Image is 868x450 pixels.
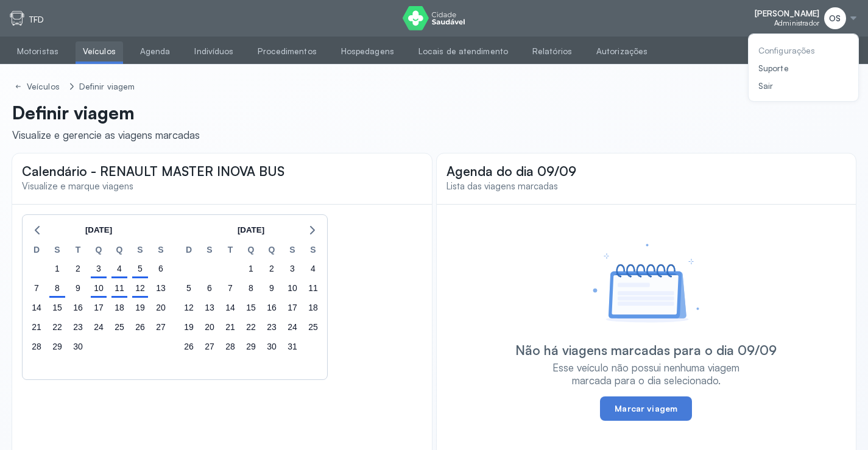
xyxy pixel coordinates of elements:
[10,11,24,26] img: tfd.svg
[515,342,777,358] div: Não há viagens marcadas para o dia 09/09
[28,299,45,316] div: domingo, 14 de set. de 2025
[133,41,178,62] a: Agenda
[305,279,322,297] div: sábado, 11 de out. de 2025
[69,279,86,297] div: terça-feira, 9 de set. de 2025
[263,299,280,316] div: quinta-feira, 16 de out. de 2025
[49,260,66,277] div: segunda-feira, 1 de set. de 2025
[90,279,107,297] div: quarta-feira, 10 de set. de 2025
[201,279,218,297] div: segunda-feira, 6 de out. de 2025
[85,221,112,239] span: [DATE]
[284,299,301,316] div: sexta-feira, 17 de out. de 2025
[79,82,135,92] div: Definir viagem
[111,299,128,316] div: quinta-feira, 18 de set. de 2025
[180,279,197,297] div: domingo, 5 de out. de 2025
[242,318,259,336] div: quarta-feira, 22 de out. de 2025
[411,41,515,62] a: Locais de atendimento
[758,81,815,91] div: Sair
[242,299,259,316] div: quarta-feira, 15 de out. de 2025
[233,221,269,239] button: [DATE]
[22,180,133,192] span: Visualize e marque viagens
[90,299,107,316] div: quarta-feira, 17 de set. de 2025
[69,338,86,355] div: terça-feira, 30 de set. de 2025
[90,318,107,336] div: quarta-feira, 24 de set. de 2025
[111,318,128,336] div: quinta-feira, 25 de set. de 2025
[180,338,197,355] div: domingo, 26 de out. de 2025
[303,243,323,259] div: S
[238,221,264,239] span: [DATE]
[10,41,66,62] a: Motoristas
[250,41,323,62] a: Procedimentos
[49,279,66,297] div: segunda-feira, 8 de set. de 2025
[80,221,117,239] button: [DATE]
[28,338,45,355] div: domingo, 28 de set. de 2025
[187,41,241,62] a: Indivíduos
[199,243,220,259] div: S
[222,338,239,355] div: terça-feira, 28 de out. de 2025
[305,318,322,336] div: sábado, 25 de out. de 2025
[68,243,88,259] div: T
[282,243,303,259] div: S
[12,128,200,141] div: Visualize e gerencie as viagens marcadas
[600,396,692,421] button: Marcar viagem
[403,6,465,30] img: logo do Cidade Saudável
[132,260,149,277] div: sexta-feira, 5 de set. de 2025
[242,338,259,355] div: quarta-feira, 29 de out. de 2025
[180,299,197,316] div: domingo, 12 de out. de 2025
[130,243,150,259] div: S
[305,260,322,277] div: sábado, 4 de out. de 2025
[334,41,401,62] a: Hospedagens
[28,318,45,336] div: domingo, 21 de set. de 2025
[152,279,169,297] div: sábado, 13 de set. de 2025
[284,318,301,336] div: sexta-feira, 24 de out. de 2025
[28,279,45,297] div: domingo, 7 de set. de 2025
[22,163,284,179] span: Calendário - RENAULT MASTER INOVA BUS
[525,41,579,62] a: Relatórios
[263,338,280,355] div: quinta-feira, 30 de out. de 2025
[242,260,259,277] div: quarta-feira, 1 de out. de 2025
[180,318,197,336] div: domingo, 19 de out. de 2025
[132,318,149,336] div: sexta-feira, 26 de set. de 2025
[69,318,86,336] div: terça-feira, 23 de set. de 2025
[12,79,65,94] a: Veículos
[27,82,62,92] div: Veículos
[77,79,137,94] a: Definir viagem
[69,260,86,277] div: terça-feira, 2 de set. de 2025
[111,260,128,277] div: quinta-feira, 4 de set. de 2025
[109,243,130,259] div: Q
[241,243,261,259] div: Q
[758,63,815,74] div: Suporte
[593,244,699,323] img: Imagem de que indica que não há viagens marcadas
[26,243,47,259] div: D
[49,338,66,355] div: segunda-feira, 29 de set. de 2025
[152,318,169,336] div: sábado, 27 de set. de 2025
[111,279,128,297] div: quinta-feira, 11 de set. de 2025
[201,318,218,336] div: segunda-feira, 20 de out. de 2025
[49,299,66,316] div: segunda-feira, 15 de set. de 2025
[88,243,109,259] div: Q
[263,318,280,336] div: quinta-feira, 23 de out. de 2025
[178,243,199,259] div: D
[132,279,149,297] div: sexta-feira, 12 de set. de 2025
[222,299,239,316] div: terça-feira, 14 de out. de 2025
[284,260,301,277] div: sexta-feira, 3 de out. de 2025
[132,299,149,316] div: sexta-feira, 19 de set. de 2025
[446,180,558,192] span: Lista das viagens marcadas
[76,41,123,62] a: Veículos
[446,163,576,179] span: Agenda do dia 09/09
[150,243,171,259] div: S
[152,299,169,316] div: sábado, 20 de set. de 2025
[29,15,44,25] p: TFD
[305,299,322,316] div: sábado, 18 de out. de 2025
[201,338,218,355] div: segunda-feira, 27 de out. de 2025
[49,318,66,336] div: segunda-feira, 22 de set. de 2025
[69,299,86,316] div: terça-feira, 16 de set. de 2025
[12,102,200,124] p: Definir viagem
[242,279,259,297] div: quarta-feira, 8 de out. de 2025
[222,279,239,297] div: terça-feira, 7 de out. de 2025
[284,338,301,355] div: sexta-feira, 31 de out. de 2025
[261,243,282,259] div: Q
[220,243,241,259] div: T
[201,299,218,316] div: segunda-feira, 13 de out. de 2025
[222,318,239,336] div: terça-feira, 21 de out. de 2025
[552,361,740,387] div: Esse veículo não possui nenhuma viagem marcada para o dia selecionado.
